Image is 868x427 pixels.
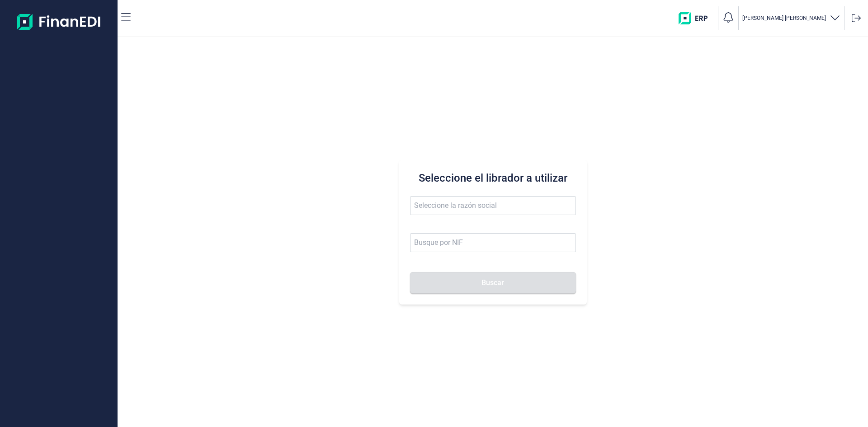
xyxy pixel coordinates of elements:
[679,12,714,24] img: erp
[410,233,576,252] input: Busque por NIF
[742,14,826,22] p: [PERSON_NAME] [PERSON_NAME]
[410,171,576,185] h3: Seleccione el librador a utilizar
[742,12,840,25] button: [PERSON_NAME] [PERSON_NAME]
[410,272,576,294] button: Buscar
[17,7,101,36] img: Logo de aplicación
[410,196,576,215] input: Seleccione la razón social
[481,279,504,286] span: Buscar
